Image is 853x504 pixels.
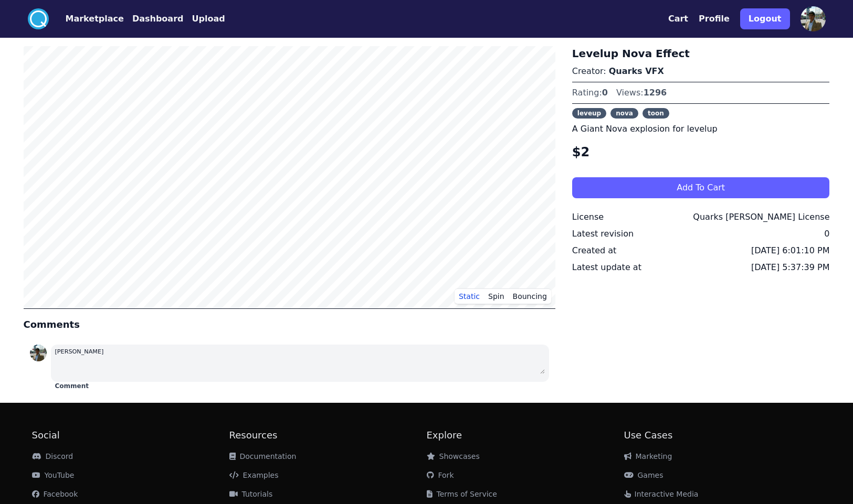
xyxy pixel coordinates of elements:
[509,288,551,304] button: Bouncing
[55,382,89,390] button: Comment
[572,144,830,160] h4: $2
[643,108,669,119] span: toon
[66,13,124,25] button: Marketplace
[183,13,225,25] a: Upload
[624,471,664,479] a: Games
[740,8,790,29] button: Logout
[427,428,624,443] h2: Explore
[229,490,273,498] a: Tutorials
[751,261,829,274] div: [DATE] 5:37:39 PM
[668,13,688,25] button: Cart
[229,471,279,479] a: Examples
[32,471,75,479] a: YouTube
[610,108,638,119] span: nova
[624,490,699,498] a: Interactive Media
[572,87,608,99] div: Rating:
[801,6,826,31] img: profile
[484,288,509,304] button: Spin
[616,87,667,99] div: Views:
[192,13,225,25] button: Upload
[30,345,47,361] img: profile
[572,244,616,257] div: Created at
[32,452,73,460] a: Discord
[644,88,667,98] span: 1296
[624,428,822,443] h2: Use Cases
[740,4,790,34] a: Logout
[229,428,427,443] h2: Resources
[699,13,730,25] button: Profile
[427,471,454,479] a: Fork
[32,428,229,443] h2: Social
[49,13,124,25] a: Marketplace
[572,228,634,240] div: Latest revision
[55,348,104,355] small: [PERSON_NAME]
[427,452,480,460] a: Showcases
[751,244,829,257] div: [DATE] 6:01:10 PM
[124,13,184,25] a: Dashboard
[824,228,829,240] div: 0
[572,65,830,78] p: Creator:
[572,46,830,61] h3: Levelup Nova Effect
[427,490,497,498] a: Terms of Service
[455,288,484,304] button: Static
[572,211,604,223] div: License
[32,490,78,498] a: Facebook
[572,261,641,274] div: Latest update at
[609,66,664,76] a: Quarks VFX
[229,452,297,460] a: Documentation
[624,452,672,460] a: Marketing
[572,108,606,119] span: leveup
[132,13,184,25] button: Dashboard
[572,123,830,135] p: A Giant Nova explosion for levelup
[572,177,830,198] button: Add To Cart
[602,88,608,98] span: 0
[24,317,555,332] h4: Comments
[693,211,829,223] div: Quarks [PERSON_NAME] License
